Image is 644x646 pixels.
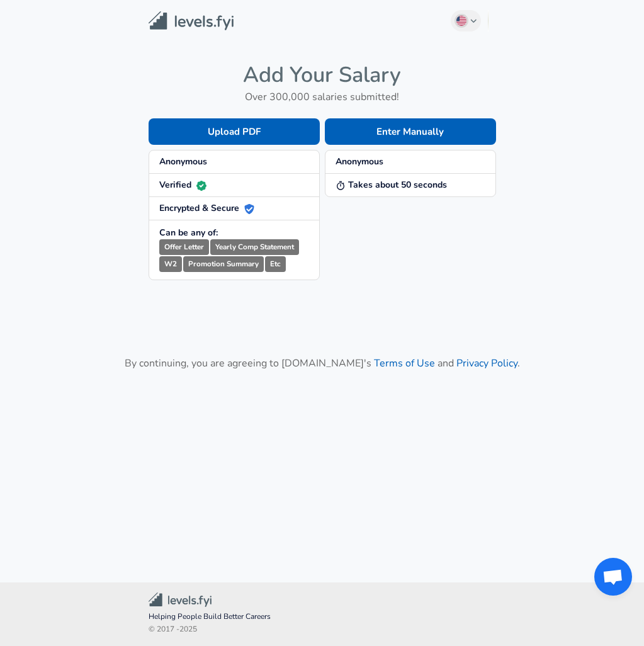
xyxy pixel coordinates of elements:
[149,62,496,88] h4: Add Your Salary
[210,239,299,255] small: Yearly Comp Statement
[159,179,206,191] strong: Verified
[149,611,496,623] span: Helping People Build Better Careers
[149,88,496,106] h6: Over 300,000 salaries submitted!
[149,623,496,636] span: © 2017 - 2025
[159,227,218,239] strong: Can be any of:
[456,16,466,26] img: English (US)
[451,10,481,31] button: English (US)
[325,118,496,145] button: Enter Manually
[183,256,264,272] small: Promotion Summary
[149,592,212,607] img: Levels.fyi Community
[456,356,517,370] a: Privacy Policy
[336,179,447,191] strong: Takes about 50 seconds
[594,558,632,596] div: Open chat
[159,202,254,214] strong: Encrypted & Secure
[159,239,209,255] small: Offer Letter
[265,256,286,272] small: Etc
[374,356,435,370] a: Terms of Use
[149,11,234,31] img: Levels.fyi
[159,256,182,272] small: W2
[159,156,207,167] strong: Anonymous
[336,156,383,167] strong: Anonymous
[149,118,320,145] button: Upload PDF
